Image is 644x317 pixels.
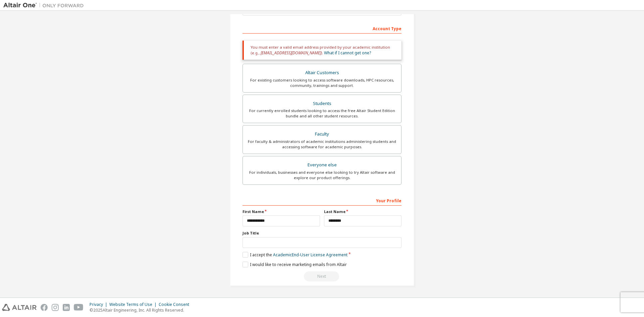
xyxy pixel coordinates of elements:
[243,262,347,267] label: I would like to receive marketing emails from Altair
[247,139,397,150] div: For faculty & administrators of academic institutions administering students and accessing softwa...
[90,307,193,313] p: © 2025 Altair Engineering, Inc. All Rights Reserved.
[243,271,401,281] div: You need to provide your academic email
[247,129,397,139] div: Faculty
[247,160,397,170] div: Everyone else
[247,77,397,88] div: For existing customers looking to access software downloads, HPC resources, community, trainings ...
[243,195,401,206] div: Your Profile
[63,304,70,311] img: linkedin.svg
[159,302,193,307] div: Cookie Consent
[243,41,401,60] div: You must enter a valid email address provided by your academic institution (e.g., ).
[261,50,321,56] span: [EMAIL_ADDRESS][DOMAIN_NAME]
[52,304,59,311] img: instagram.svg
[243,252,347,258] label: I accept the
[247,99,397,108] div: Students
[41,304,48,311] img: facebook.svg
[243,23,401,34] div: Account Type
[243,230,401,236] label: Job Title
[74,304,84,311] img: youtube.svg
[109,302,159,307] div: Website Terms of Use
[2,304,37,311] img: altair_logo.svg
[243,209,320,214] label: First Name
[3,2,87,9] img: Altair One
[90,302,109,307] div: Privacy
[273,252,347,258] a: Academic End-User License Agreement
[324,50,371,56] a: What if I cannot get one?
[247,170,397,180] div: For individuals, businesses and everyone else looking to try Altair software and explore our prod...
[324,209,401,214] label: Last Name
[247,108,397,119] div: For currently enrolled students looking to access the free Altair Student Edition bundle and all ...
[247,68,397,77] div: Altair Customers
